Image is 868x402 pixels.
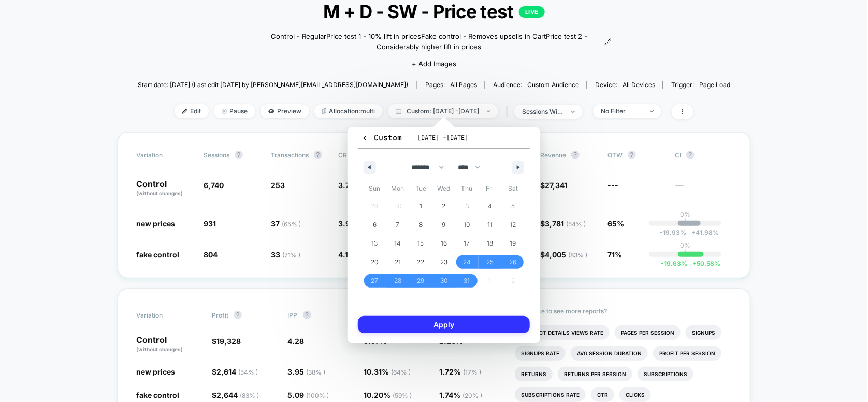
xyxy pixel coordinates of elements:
span: 19 [510,234,516,253]
span: $ [540,219,586,228]
span: 2,644 [216,391,259,399]
img: rebalance [322,108,326,114]
li: Clicks [619,387,651,402]
span: Custom [361,133,402,143]
button: 22 [409,253,432,271]
span: 12 [510,216,516,234]
span: Device: [587,81,663,89]
button: 26 [501,253,525,271]
span: 3.95 [288,367,326,376]
span: Pause [214,104,255,118]
span: Revenue [540,151,566,159]
span: 5 [511,197,515,216]
button: ? [571,151,580,159]
span: Variation [136,307,193,323]
span: (without changes) [136,346,183,352]
span: 37 [271,219,301,228]
div: No Filter [601,107,642,115]
span: fake control [136,391,179,399]
span: 3,781 [545,219,586,228]
img: end [222,109,227,114]
button: 21 [386,253,410,271]
span: [DATE] - [DATE] [417,134,468,142]
span: 9 [442,216,445,234]
span: Control - RegularPrice test 1 - 10% lift in pricesFake control - Removes upsells in CartPrice tes... [256,32,602,52]
span: 22 [417,253,424,271]
span: + [693,260,697,267]
span: 10.20 % [364,391,412,399]
li: Product Details Views Rate [515,325,610,340]
li: Subscriptions [638,367,693,381]
span: 4.28 [288,337,305,346]
span: 16 [441,234,447,253]
button: 30 [432,271,456,290]
button: 4 [479,197,502,216]
span: 4 [488,197,492,216]
p: | [684,249,686,257]
button: 9 [432,216,456,234]
p: 0% [680,210,690,218]
span: 71% [607,250,622,259]
span: 3 [465,197,469,216]
span: 7 [396,216,399,234]
span: OTW [607,151,664,159]
span: + Add Images [412,60,456,68]
span: 804 [204,250,218,259]
span: $ [212,337,241,346]
span: 1.74 % [439,391,482,399]
span: ( 65 % ) [282,220,301,228]
button: 11 [479,216,502,234]
span: new prices [136,219,175,228]
button: 20 [363,253,386,271]
span: IPP [288,311,298,319]
span: 1 [419,197,422,216]
span: 6 [373,216,377,234]
span: 27 [371,271,378,290]
button: 19 [501,234,525,253]
button: 24 [455,253,479,271]
span: 20 [371,253,378,271]
span: Tue [409,180,432,197]
span: 26 [510,253,517,271]
img: end [487,110,490,112]
button: ? [314,151,322,159]
button: 8 [409,216,432,234]
span: fake control [136,250,179,259]
button: 29 [409,271,432,290]
img: end [650,110,654,112]
span: ( 64 % ) [391,368,411,376]
li: Profit Per Session [653,346,721,361]
span: Custom Audience [527,81,579,89]
p: Control [136,336,201,353]
span: Sat [501,180,525,197]
span: 31 [464,271,470,290]
button: Custom[DATE] -[DATE] [358,132,530,149]
span: $ [212,391,259,399]
span: 4,005 [545,250,587,259]
span: 30 [440,271,447,290]
span: 19,328 [216,337,241,346]
button: 18 [479,234,502,253]
img: edit [182,109,187,114]
span: Custom: [DATE] - [DATE] [388,104,498,118]
button: 27 [363,271,386,290]
p: 0% [680,241,690,249]
span: -19.93 % [660,228,686,236]
div: Pages: [425,81,477,89]
span: Profit [212,311,228,319]
span: ( 54 % ) [566,220,586,228]
span: 6,740 [204,181,224,190]
button: 14 [386,234,410,253]
li: Signups [686,325,721,340]
button: ? [234,311,242,319]
p: LIVE [519,6,545,18]
span: Edit [175,104,209,118]
button: 28 [386,271,410,290]
span: 14 [394,234,401,253]
div: Audience: [493,81,579,89]
span: ( 38 % ) [307,368,326,376]
p: | [684,218,686,226]
span: ( 54 % ) [238,368,258,376]
span: 2,614 [216,367,258,376]
button: 16 [432,234,456,253]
